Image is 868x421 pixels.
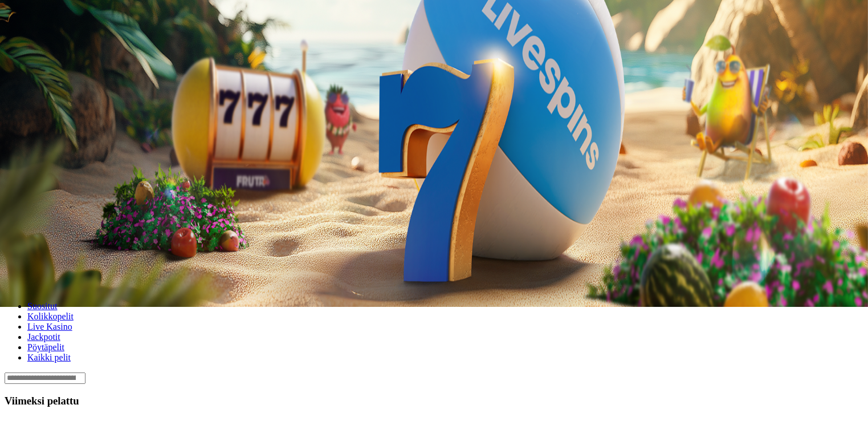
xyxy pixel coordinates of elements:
[27,301,57,311] a: Suositut
[5,395,863,407] h3: Viimeksi pelattu
[5,282,863,384] header: Lobby
[5,282,863,363] nav: Lobby
[27,332,60,342] a: Jackpotit
[27,311,74,321] a: Kolikkopelit
[27,342,64,352] a: Pöytäpelit
[27,322,72,331] a: Live Kasino
[27,353,71,362] a: Kaikki pelit
[5,373,85,384] input: Search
